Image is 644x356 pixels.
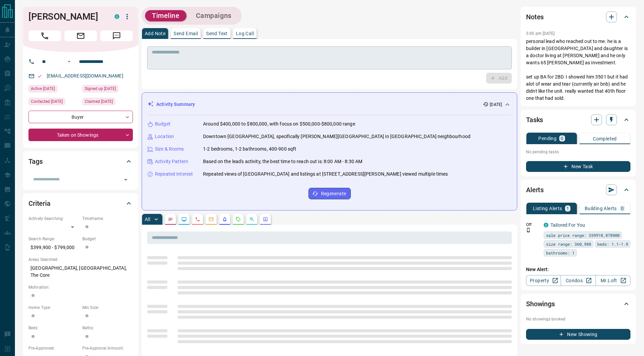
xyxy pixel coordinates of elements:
[174,31,198,36] p: Send Email
[526,38,630,102] p: personal lead who reached out to me. he is a builder in [GEOGRAPHIC_DATA] and daughter is a docto...
[561,136,563,141] p: 0
[82,85,133,94] div: Sat May 04 2019
[526,222,540,228] p: Off
[526,161,630,172] button: New Task
[203,171,448,178] p: Repeated views of [GEOGRAPHIC_DATA] and listings at [STREET_ADDRESS][PERSON_NAME] viewed multiple...
[28,284,133,290] p: Motivation:
[621,206,624,211] p: 0
[28,305,79,311] p: Home Type:
[526,147,630,157] p: No pending tasks
[546,249,575,256] span: bathrooms: 1
[155,133,174,140] p: Location
[526,228,531,232] svg: Push Notification Only
[31,85,55,92] span: Active [DATE]
[145,217,150,222] p: All
[28,30,61,41] span: Call
[65,58,73,66] button: Open
[526,275,561,286] a: Property
[82,325,133,331] p: Baths:
[82,236,133,242] p: Budget:
[31,98,63,105] span: Contacted [DATE]
[585,206,617,211] p: Building Alerts
[82,98,133,107] div: Mon Sep 08 2025
[28,242,79,253] p: $399,900 - $799,000
[526,112,630,128] div: Tasks
[526,329,630,340] button: New Showing
[28,156,42,167] h2: Tags
[526,298,555,309] h2: Showings
[28,325,79,331] p: Beds:
[37,74,42,79] svg: Email Valid
[597,241,628,247] span: beds: 1.1-1.9
[203,146,296,153] p: 1-2 bedrooms, 1-2 bathrooms, 400-900 sqft
[203,133,470,140] p: Downtown [GEOGRAPHIC_DATA], specifically [PERSON_NAME][GEOGRAPHIC_DATA] in [GEOGRAPHIC_DATA] neig...
[566,206,569,211] p: 1
[64,30,97,41] span: Email
[85,85,116,92] span: Signed up [DATE]
[181,217,187,222] svg: Lead Browsing Activity
[538,136,557,141] p: Pending
[308,188,351,199] button: Regenerate
[208,217,214,222] svg: Emails
[28,257,133,263] p: Areas Searched:
[85,98,113,105] span: Claimed [DATE]
[28,198,51,209] h2: Criteria
[155,158,188,165] p: Activity Pattern
[526,9,630,25] div: Notes
[155,146,184,153] p: Size & Rooms
[156,101,195,108] p: Activity Summary
[263,217,268,222] svg: Agent Actions
[28,153,133,170] div: Tags
[28,129,133,141] div: Taken on Showings
[168,217,173,222] svg: Notes
[526,114,543,125] h2: Tasks
[236,217,241,222] svg: Requests
[203,120,355,128] p: Around $400,000 to $800,000, with focus on $500,000-$800,000 range
[115,14,119,19] div: condos.ca
[561,275,596,286] a: Condos
[28,195,133,212] div: Criteria
[490,102,502,108] p: [DATE]
[28,98,79,107] div: Tue Sep 02 2025
[596,275,630,286] a: Mr.Loft
[203,158,362,165] p: Based on the lead's activity, the best time to reach out is: 8:00 AM - 8:30 AM
[593,136,617,141] p: Completed
[147,98,511,111] div: Activity Summary[DATE]
[195,217,200,222] svg: Calls
[28,236,79,242] p: Search Range:
[526,31,555,36] p: 5:00 pm [DATE]
[526,184,544,195] h2: Alerts
[526,316,630,322] p: No showings booked
[526,266,630,273] p: New Alert:
[533,206,562,211] p: Listing Alerts
[236,31,254,36] p: Log Call
[155,120,170,128] p: Budget
[546,241,591,247] span: size range: 360,988
[82,305,133,311] p: Min Size:
[28,85,79,94] div: Sun Sep 07 2025
[145,31,165,36] p: Add Note
[28,216,79,222] p: Actively Searching:
[28,111,133,123] div: Buyer
[526,296,630,312] div: Showings
[550,222,585,228] a: Tailored For You
[546,232,620,239] span: sale price range: 359910,878900
[526,182,630,198] div: Alerts
[28,11,104,22] h1: [PERSON_NAME]
[222,217,227,222] svg: Listing Alerts
[100,30,133,41] span: Message
[155,171,193,178] p: Repeated Interest
[544,223,548,227] div: condos.ca
[526,12,544,22] h2: Notes
[189,10,238,21] button: Campaigns
[206,31,228,36] p: Send Text
[28,345,79,351] p: Pre-Approved:
[82,216,133,222] p: Timeframe:
[249,217,255,222] svg: Opportunities
[28,263,133,281] p: [GEOGRAPHIC_DATA], [GEOGRAPHIC_DATA], The Core
[145,10,186,21] button: Timeline
[121,175,130,184] button: Open
[47,73,123,79] a: [EMAIL_ADDRESS][DOMAIN_NAME]
[82,345,133,351] p: Pre-Approval Amount:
